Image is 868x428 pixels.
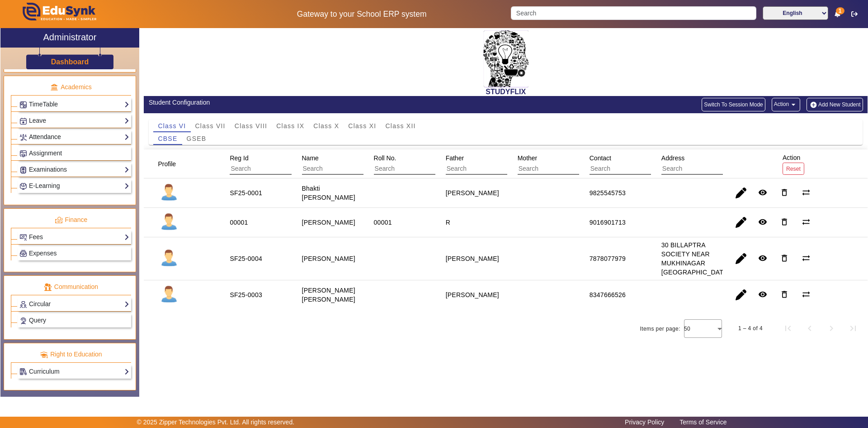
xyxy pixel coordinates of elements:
[11,350,131,359] p: Right to Education
[158,160,176,168] span: Profile
[443,150,538,178] div: Father
[11,282,131,292] p: Communication
[446,154,464,162] span: Father
[780,290,789,299] mat-icon: delete_outline
[802,290,811,299] mat-icon: sync_alt
[313,123,339,129] span: Class X
[779,149,807,178] div: Action
[348,123,376,129] span: Class XI
[783,163,804,175] button: Reset
[772,98,800,111] button: Action
[230,290,262,299] div: SF25-0003
[702,98,765,111] button: Switch To Session Mode
[19,315,129,326] a: Query
[802,254,811,263] mat-icon: sync_alt
[19,248,129,259] a: Expenses
[230,218,248,227] div: 00001
[658,150,754,178] div: Address
[483,30,528,87] img: 2da83ddf-6089-4dce-a9e2-416746467bdd
[155,156,187,172] div: Profile
[446,188,499,197] div: [PERSON_NAME]
[0,28,139,48] a: Administrator
[43,32,97,43] h2: Administrator
[842,317,864,339] button: Last page
[809,101,818,109] img: add-new-student.png
[195,123,226,129] span: Class VII
[514,150,610,178] div: Mother
[158,211,180,234] img: profile.png
[511,6,756,20] input: Search
[446,218,450,227] div: R
[149,98,501,107] div: Student Configuration
[518,163,599,175] input: Search
[29,149,62,157] span: Assignment
[590,163,670,175] input: Search
[158,182,180,204] img: profile.png
[675,416,731,428] a: Terms of Service
[758,188,767,197] mat-icon: remove_red_eye
[299,150,394,178] div: Name
[302,255,355,262] staff-with-status: [PERSON_NAME]
[661,240,729,277] div: 30 BILLAPTRA SOCIETY NEAR MUKHINAGAR [GEOGRAPHIC_DATA]
[780,254,789,263] mat-icon: delete_outline
[661,163,742,175] input: Search
[29,317,46,324] span: Query
[235,123,267,129] span: Class VIII
[780,188,789,197] mat-icon: delete_outline
[230,254,262,263] div: SF25-0004
[807,98,863,111] button: Add New Student
[187,135,207,142] span: GSEB
[158,247,180,270] img: profile.png
[640,324,680,333] div: Items per page:
[302,154,319,162] span: Name
[446,290,499,299] div: [PERSON_NAME]
[738,324,763,333] div: 1 – 4 of 4
[158,123,186,129] span: Class VI
[446,254,499,263] div: [PERSON_NAME]
[29,250,57,257] span: Expenses
[518,154,538,162] span: Mother
[586,150,682,178] div: Contact
[11,215,131,225] p: Finance
[836,7,844,14] span: 1
[19,148,129,159] a: Assignment
[144,87,868,96] h2: STUDYFLIX
[758,290,767,299] mat-icon: remove_red_eye
[802,188,811,197] mat-icon: sync_alt
[20,317,27,324] img: Support-tickets.png
[302,185,355,201] staff-with-status: Bhakti [PERSON_NAME]
[590,254,626,263] div: 7878077979
[374,154,396,162] span: Roll No.
[20,150,27,157] img: Assignments.png
[302,163,383,175] input: Search
[55,216,63,224] img: finance.png
[222,10,501,19] h5: Gateway to your School ERP system
[821,317,842,339] button: Next page
[590,290,626,299] div: 8347666526
[789,100,798,109] mat-icon: arrow_drop_down
[51,58,89,66] h3: Dashboard
[780,217,789,226] mat-icon: delete_outline
[371,150,466,178] div: Roll No.
[44,283,52,291] img: communication.png
[158,284,180,306] img: profile.png
[51,57,90,67] a: Dashboard
[302,287,355,303] staff-with-status: [PERSON_NAME] [PERSON_NAME]
[50,83,58,91] img: academic.png
[620,416,669,428] a: Privacy Policy
[446,163,527,175] input: Search
[802,217,811,226] mat-icon: sync_alt
[226,150,322,178] div: Reg Id
[758,254,767,263] mat-icon: remove_red_eye
[137,418,295,427] p: © 2025 Zipper Technologies Pvt. Ltd. All rights reserved.
[11,82,131,92] p: Academics
[374,218,392,227] div: 00001
[276,123,304,129] span: Class IX
[590,154,611,162] span: Contact
[661,154,684,162] span: Address
[158,135,177,142] span: CBSE
[40,351,48,359] img: rte.png
[230,188,262,197] div: SF25-0001
[20,250,27,257] img: Payroll.png
[302,219,355,226] staff-with-status: [PERSON_NAME]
